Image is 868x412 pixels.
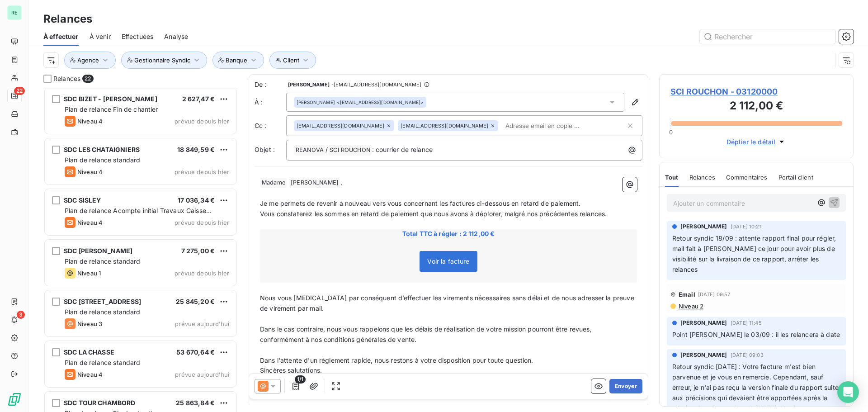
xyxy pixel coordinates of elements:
[176,298,215,305] span: 25 845,20 €
[175,371,229,378] span: prévue aujourd’hui
[288,82,330,87] span: [PERSON_NAME]
[255,146,275,153] span: Objet :
[77,270,101,277] span: Niveau 1
[64,247,133,255] span: SDC [PERSON_NAME]
[65,308,141,316] span: Plan de relance standard
[7,5,22,20] div: RE
[65,105,158,113] span: Plan de relance Fin de chantier
[331,82,421,87] span: - [EMAIL_ADDRESS][DOMAIN_NAME]
[77,57,99,64] span: Agence
[176,399,215,407] span: 25 863,84 €
[64,146,140,153] span: SDC LES CHATAIGNIERS
[181,247,215,255] span: 7 275,00 €
[726,174,768,181] span: Commentaires
[260,178,287,188] span: Madame
[17,311,25,319] span: 3
[64,95,157,103] span: SDC BIZET - [PERSON_NAME]
[678,303,703,310] span: Niveau 2
[294,145,325,156] span: REANOVA
[340,178,342,186] span: ,
[14,87,25,95] span: 22
[255,80,286,89] span: De :
[297,99,424,105] div: <[EMAIL_ADDRESS][DOMAIN_NAME]>
[64,52,116,69] button: Agence
[260,210,607,218] span: Vous constaterez les sommes en retard de paiement que nous avons à déplorer, malgré nos précédent...
[297,123,384,128] span: [EMAIL_ADDRESS][DOMAIN_NAME]
[255,121,286,130] label: Cc :
[724,137,789,147] button: Déplier le détail
[134,57,190,64] span: Gestionnaire Syndic
[672,331,840,338] span: Point [PERSON_NAME] le 03/09 : il les relancera à date
[670,98,842,116] h3: 2 112,00 €
[372,146,433,153] span: : courrier de relance
[43,89,238,412] div: grid
[64,399,136,407] span: SDC TOUR CHAMBORD
[77,219,103,226] span: Niveau 4
[175,219,229,226] span: prévue depuis hier
[77,118,103,125] span: Niveau 4
[260,325,594,343] span: Dans le cas contraire, nous vous rappelons que les délais de réalisation de votre mission pourron...
[731,224,762,229] span: [DATE] 10:21
[283,57,299,64] span: Client
[260,199,580,207] span: Je me permets de revenir à nouveau vers vous concernant les factures ci-dessous en retard de paie...
[65,207,212,223] span: Plan de relance Acompte initial Travaux Caisse d'Epargne
[680,351,727,359] span: [PERSON_NAME]
[269,52,316,69] button: Client
[680,319,727,327] span: [PERSON_NAME]
[121,52,207,69] button: Gestionnaire Syndic
[700,29,835,44] input: Rechercher
[297,99,335,105] span: [PERSON_NAME]
[53,74,80,83] span: Relances
[778,174,813,181] span: Portail client
[65,257,141,265] span: Plan de relance standard
[502,119,606,133] input: Adresse email en copie ...
[255,98,286,107] label: À :
[176,348,215,356] span: 53 670,64 €
[226,57,247,64] span: Banque
[289,178,340,188] span: [PERSON_NAME]
[43,11,92,27] h3: Relances
[77,168,103,175] span: Niveau 4
[731,320,762,326] span: [DATE] 11:45
[77,371,103,378] span: Niveau 4
[837,381,859,403] div: Open Intercom Messenger
[175,270,229,277] span: prévue depuis hier
[325,146,328,153] span: /
[178,196,215,204] span: 17 036,34 €
[260,366,322,374] span: Sincères salutations.
[295,375,306,384] span: 1/1
[672,363,840,412] span: Retour syndic [DATE] : Votre facture m'est bien parvenue et je vous en remercie. Cependant, sauf ...
[669,128,673,136] span: 0
[401,123,488,128] span: [EMAIL_ADDRESS][DOMAIN_NAME]
[609,379,642,393] button: Envoyer
[670,85,842,98] span: SCI ROUCHON - 03120000
[64,348,114,356] span: SDC LA CHASSE
[64,196,101,204] span: SDC SISLEY
[260,356,533,364] span: Dans l'attente d'un règlement rapide, nous restons à votre disposition pour toute question.
[427,257,469,265] span: Voir la facture
[665,174,679,181] span: Tout
[182,95,215,103] span: 2 627,47 €
[43,32,79,41] span: À effectuer
[7,392,22,407] img: Logo LeanPay
[175,118,229,125] span: prévue depuis hier
[90,32,111,41] span: À venir
[177,146,215,153] span: 18 849,59 €
[680,223,727,231] span: [PERSON_NAME]
[261,229,636,238] span: Total TTC à régler : 2 112,00 €
[260,294,636,312] span: Nous vous [MEDICAL_DATA] par conséquent d’effectuer les virements nécessaires sans délai et de no...
[122,32,154,41] span: Effectuées
[175,320,229,327] span: prévue aujourd’hui
[77,320,102,327] span: Niveau 3
[672,234,838,273] span: Retour syndic 18/09 : attente rapport final pour régler, mail fait à [PERSON_NAME] ce jour pour a...
[82,75,93,83] span: 22
[726,137,776,147] span: Déplier le détail
[328,145,372,156] span: SCI ROUCHON
[164,32,188,41] span: Analyse
[698,292,731,297] span: [DATE] 09:57
[689,174,715,181] span: Relances
[731,352,764,358] span: [DATE] 09:03
[65,156,141,164] span: Plan de relance standard
[679,291,695,298] span: Email
[175,168,229,175] span: prévue depuis hier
